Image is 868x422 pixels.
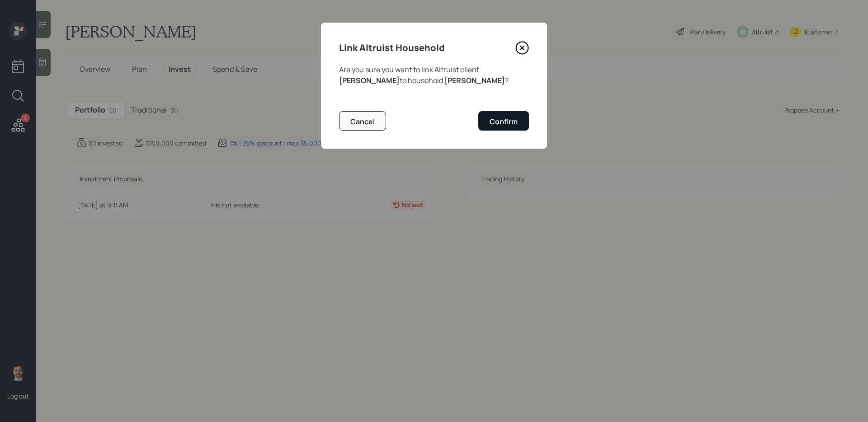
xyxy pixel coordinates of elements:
[350,117,375,127] div: Cancel
[339,41,445,55] h4: Link Altruist Household
[490,117,518,127] div: Confirm
[339,111,386,131] button: Cancel
[339,64,529,86] p: Are you sure you want to link Altruist client to household ?
[444,75,505,85] b: [PERSON_NAME]
[478,111,529,131] button: Confirm
[339,75,400,85] b: [PERSON_NAME]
